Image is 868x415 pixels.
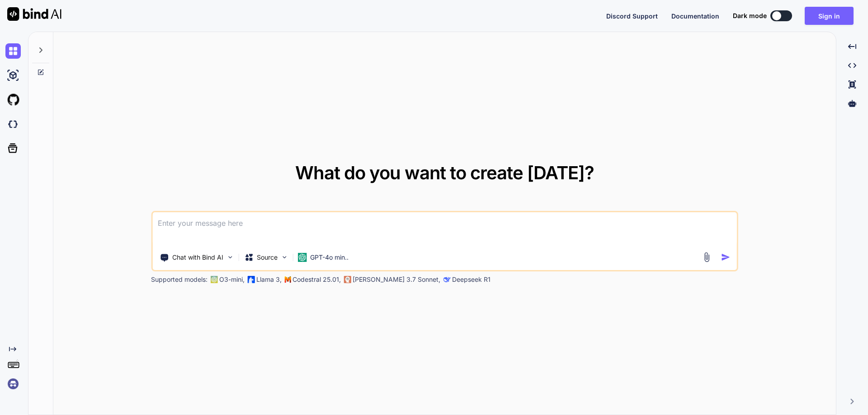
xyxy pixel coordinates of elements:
[353,275,440,284] p: [PERSON_NAME] 3.7 Sonnet,
[280,253,288,261] img: Pick Models
[671,11,719,21] button: Documentation
[5,68,21,83] img: ai-studio
[344,276,351,283] img: claude
[671,12,719,20] span: Documentation
[257,253,278,262] p: Source
[7,7,61,21] img: Bind AI
[210,276,217,283] img: GPT-4
[606,12,658,20] span: Discord Support
[721,252,731,262] img: icon
[284,276,291,283] img: Mistral-AI
[702,252,712,262] img: attachment
[297,253,307,262] img: GPT-4o mini
[256,275,282,284] p: Llama 3,
[310,253,349,262] p: GPT-4o min..
[5,92,21,107] img: githubLight
[443,276,450,283] img: claude
[5,376,21,392] img: signin
[295,162,594,184] span: What do you want to create [DATE]?
[151,275,208,284] p: Supported models:
[733,11,767,20] span: Dark mode
[452,275,491,284] p: Deepseek R1
[172,253,223,262] p: Chat with Bind AI
[606,11,658,21] button: Discord Support
[5,43,21,59] img: chat
[226,253,234,261] img: Pick Tools
[219,275,245,284] p: O3-mini,
[5,117,21,132] img: darkCloudIdeIcon
[805,7,854,25] button: Sign in
[292,275,341,284] p: Codestral 25.01,
[247,276,255,283] img: Llama2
